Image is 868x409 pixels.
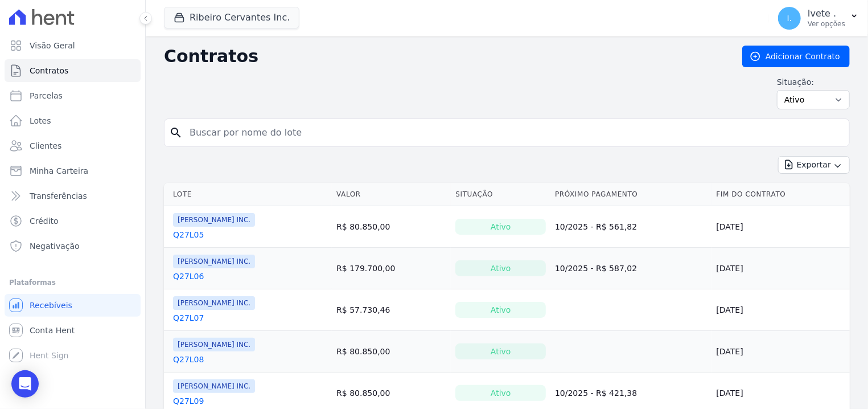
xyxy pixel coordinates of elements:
th: Próximo Pagamento [550,183,711,206]
span: Clientes [30,140,61,152]
div: Open Intercom Messenger [11,370,39,398]
span: Parcelas [30,90,63,101]
a: Crédito [5,210,141,232]
a: Adicionar Contrato [742,46,850,67]
span: Crédito [30,215,59,227]
div: Ativo [455,302,546,318]
td: [DATE] [712,248,850,289]
th: Fim do Contrato [712,183,850,206]
span: [PERSON_NAME] INC. [173,213,255,227]
a: 10/2025 - R$ 587,02 [555,264,637,273]
a: Q27L05 [173,229,204,240]
a: Lotes [5,109,141,132]
div: Ativo [455,260,546,276]
span: Negativação [30,240,80,252]
div: Ativo [455,385,546,401]
a: Parcelas [5,84,141,107]
span: Visão Geral [30,40,75,51]
a: Clientes [5,134,141,157]
a: Q27L06 [173,271,204,282]
a: Minha Carteira [5,159,141,182]
td: R$ 57.730,46 [332,289,451,331]
p: Ver opções [808,19,845,28]
span: I. [787,14,792,22]
span: Recebíveis [30,300,72,311]
h2: Contratos [164,46,724,67]
div: Ativo [455,343,546,359]
a: Q27L08 [173,354,204,365]
td: R$ 80.850,00 [332,331,451,373]
span: Contratos [30,65,68,76]
th: Lote [164,183,332,206]
span: Transferências [30,190,87,202]
span: Lotes [30,115,51,126]
span: [PERSON_NAME] INC. [173,379,255,393]
label: Situação: [777,76,850,88]
button: Ribeiro Cervantes Inc. [164,7,299,28]
a: 10/2025 - R$ 421,38 [555,388,637,398]
span: Conta Hent [30,325,75,336]
a: Q27L09 [173,395,204,407]
a: Negativação [5,235,141,257]
th: Situação [451,183,550,206]
div: Ativo [455,219,546,235]
td: [DATE] [712,206,850,248]
a: Transferências [5,185,141,207]
i: search [169,126,183,140]
span: Minha Carteira [30,165,88,177]
a: Conta Hent [5,319,141,342]
span: [PERSON_NAME] INC. [173,338,255,351]
td: [DATE] [712,289,850,331]
span: [PERSON_NAME] INC. [173,296,255,310]
p: Ivete . [808,8,845,19]
a: Contratos [5,59,141,82]
td: R$ 179.700,00 [332,248,451,289]
input: Buscar por nome do lote [183,121,845,144]
a: 10/2025 - R$ 561,82 [555,222,637,231]
a: Visão Geral [5,34,141,57]
a: Q27L07 [173,312,204,324]
button: Exportar [778,156,850,174]
a: Recebíveis [5,294,141,317]
th: Valor [332,183,451,206]
div: Plataformas [9,276,136,289]
span: [PERSON_NAME] INC. [173,255,255,268]
td: R$ 80.850,00 [332,206,451,248]
td: [DATE] [712,331,850,373]
button: I. Ivete . Ver opções [769,2,868,34]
